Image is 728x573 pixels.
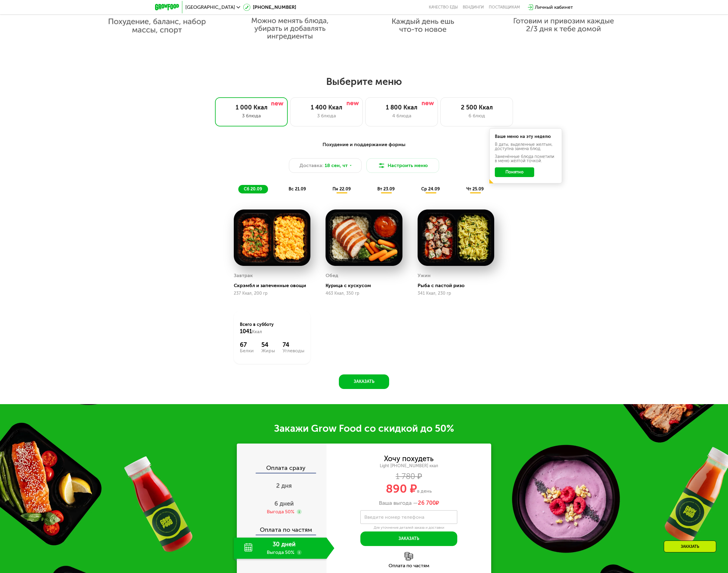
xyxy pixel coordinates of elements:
[384,455,434,462] div: Хочу похудеть
[326,463,491,469] div: Light [PHONE_NUMBER] ккал
[418,500,439,507] span: ₽
[234,291,310,296] div: 237 Ккал, 200 гр
[296,104,356,111] div: 1 400 Ккал
[339,374,389,389] button: Заказать
[267,508,294,515] div: Выгода 50%
[326,291,402,296] div: 463 Ккал, 350 гр
[240,328,252,335] span: 1041
[261,348,275,353] div: Жиры
[429,5,458,10] a: Качество еды
[405,552,413,561] img: l6xcnZfty9opOoJh.png
[364,515,424,519] label: Введите номер телефона
[333,186,351,192] span: пн 22.09
[326,500,491,507] div: Ваша выгода —
[237,521,326,534] div: Оплата по частям
[234,283,315,289] div: Скрэмбл и запеченные овощи
[299,162,323,169] span: Доставка:
[240,341,254,348] div: 67
[19,75,709,88] h2: Выберите меню
[234,271,253,280] div: Завтрак
[244,186,262,192] span: сб 20.09
[489,5,520,10] div: поставщикам
[360,525,457,530] div: Для уточнения деталей заказа и доставки
[366,158,439,173] button: Настроить меню
[274,500,294,507] span: 6 дней
[447,104,507,111] div: 2 500 Ккал
[240,348,254,353] div: Белки
[463,5,484,10] a: Вендинги
[495,155,557,163] div: Заменённые блюда пометили в меню жёлтой точкой.
[261,341,275,348] div: 54
[372,112,432,119] div: 4 блюда
[418,291,494,296] div: 341 Ккал, 230 гр
[185,141,543,149] div: Похудение и поддержание формы
[221,104,281,111] div: 1 000 Ккал
[495,167,534,177] button: Понятно
[372,104,432,111] div: 1 800 Ккал
[417,488,432,494] span: в день
[535,4,573,11] div: Личный кабинет
[447,112,507,119] div: 6 блюд
[418,283,499,289] div: Рыба с пастой ризо
[237,465,326,473] div: Оплата сразу
[283,348,304,353] div: Углеводы
[283,341,304,348] div: 74
[221,112,281,119] div: 3 блюда
[276,482,292,489] span: 2 дня
[185,5,235,10] span: [GEOGRAPHIC_DATA]
[326,271,338,280] div: Обед
[360,531,457,546] button: Заказать
[377,186,395,192] span: вт 23.09
[664,541,716,552] div: Заказать
[495,142,557,151] div: В даты, выделенные желтым, доступна замена блюд.
[386,482,417,496] span: 890 ₽
[240,322,304,335] div: Всего в субботу
[289,186,306,192] span: вс 21.09
[466,186,484,192] span: чт 25.09
[418,500,436,506] span: 26 700
[243,4,296,11] a: [PHONE_NUMBER]
[326,473,491,480] div: 1 780 ₽
[325,162,348,169] span: 18 сен, чт
[326,283,407,289] div: Курица с кускусом
[252,329,262,334] span: Ккал
[326,563,491,568] div: Оплата по частям
[418,271,431,280] div: Ужин
[495,135,557,139] div: Ваше меню на эту неделю
[296,112,356,119] div: 3 блюда
[421,186,440,192] span: ср 24.09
